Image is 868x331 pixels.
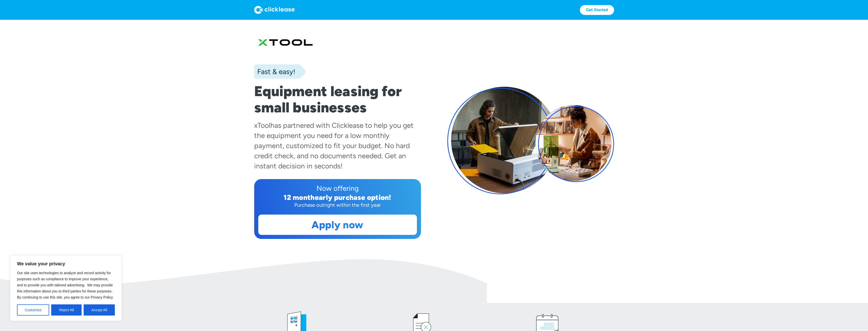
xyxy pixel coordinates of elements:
p: We value your privacy [17,261,115,267]
button: Accept All [84,304,115,316]
img: Logo [254,6,295,14]
div: Fast & easy! [254,66,295,77]
a: Get Started [580,5,614,15]
div: xTool [254,121,270,130]
h1: Equipment leasing for small businesses [254,83,421,116]
span: Our site uses technologies to analyze and record activity for purposes such as compliance to impr... [17,271,114,299]
div: 12 month [284,193,315,202]
div: has partnered with Clicklease to help you get the equipment you need for a low monthly payment, c... [254,121,414,170]
button: Reject All [51,304,82,316]
div: early purchase option! [315,193,391,202]
button: Customize [17,304,49,316]
div: Purchase outright within the first year [258,201,417,208]
div: We value your privacy [10,255,122,321]
a: Apply now [258,215,417,235]
div: Now offering [258,183,417,193]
